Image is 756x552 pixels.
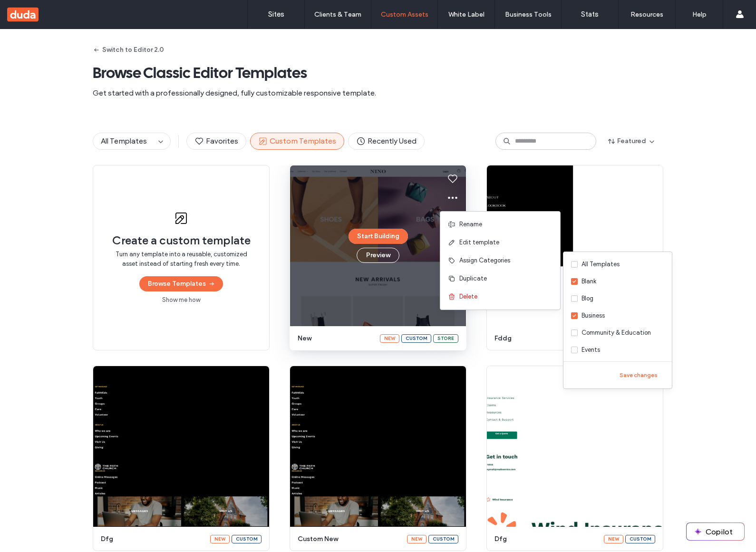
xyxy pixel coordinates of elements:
span: All Templates [101,136,147,145]
button: Copilot [687,523,744,540]
label: Business Tools [505,10,552,19]
label: Resources [630,10,663,19]
span: new [298,334,374,343]
div: Custom [625,535,655,543]
span: dfg [101,534,204,544]
a: Show me how [162,295,200,305]
span: Custom Templates [258,136,336,146]
div: All Templates [582,260,620,269]
span: Assign Categories [459,256,510,265]
button: Custom Templates [250,133,344,150]
button: Save changes [613,369,664,381]
label: Custom Assets [381,10,428,19]
button: All Templates [93,133,155,149]
span: Favorites [194,136,238,146]
div: Custom [428,535,458,543]
span: Turn any template into a reusable, customized asset instead of starting fresh every time. [112,250,250,269]
span: fddg [494,334,571,343]
button: Favorites [186,133,246,150]
span: Delete [459,292,477,301]
span: Recently Used [356,136,417,146]
button: Preview [357,248,399,263]
div: Store [433,334,458,343]
div: Custom [401,334,431,343]
div: Events [582,345,600,355]
div: New [380,334,399,343]
div: Custom [232,535,262,543]
div: Blank [582,277,596,286]
span: Browse Classic Editor Templates [93,63,663,82]
div: Business [582,311,605,320]
button: Switch to Editor 2.0 [93,42,164,58]
span: Rename [459,220,482,229]
label: Sites [268,10,284,19]
button: Browse Templates [139,276,223,291]
div: New [210,535,230,543]
span: custom new [298,534,401,544]
div: New [407,535,426,543]
label: White Label [448,10,485,19]
div: Community & Education [582,328,651,338]
span: Edit template [459,238,499,247]
label: Help [692,10,707,19]
span: Get started with a professionally designed, fully customizable responsive template. [93,88,663,98]
div: Blog [582,294,593,303]
label: Stats [581,10,599,19]
div: New [604,535,623,543]
button: Start Building [349,229,408,244]
label: Clients & Team [314,10,361,19]
span: dfg [494,534,598,544]
button: Recently Used [348,133,425,150]
span: Duplicate [459,274,487,283]
button: Featured [600,134,663,149]
span: Create a custom template [112,233,251,248]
